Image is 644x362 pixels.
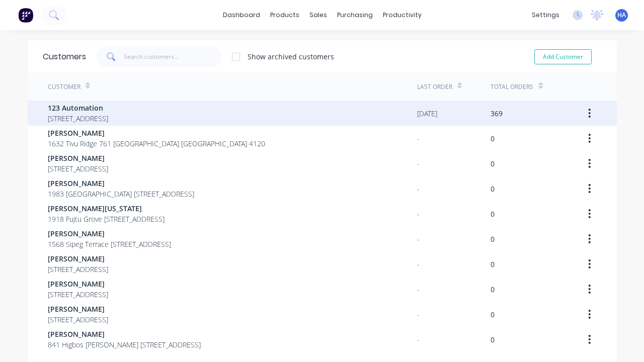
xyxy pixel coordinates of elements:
[491,209,495,219] div: 0
[48,314,108,325] span: [STREET_ADDRESS]
[417,334,420,345] div: -
[534,49,592,64] button: Add Customer
[417,158,420,169] div: -
[417,108,437,119] div: [DATE]
[124,47,222,67] input: Search customers...
[48,138,265,149] span: 1632 Tivu Ridge 761 [GEOGRAPHIC_DATA] [GEOGRAPHIC_DATA] 4120
[48,128,265,138] span: [PERSON_NAME]
[417,234,420,244] div: -
[491,334,495,345] div: 0
[491,234,495,244] div: 0
[248,51,334,62] div: Show archived customers
[48,163,108,174] span: [STREET_ADDRESS]
[617,11,626,20] span: HA
[417,82,452,92] div: Last Order
[48,113,108,124] span: [STREET_ADDRESS]
[491,158,495,169] div: 0
[491,184,495,194] div: 0
[218,8,265,23] a: dashboard
[417,133,420,144] div: -
[491,108,503,119] div: 369
[48,103,108,113] span: 123 Automation
[48,203,165,214] span: [PERSON_NAME][US_STATE]
[491,82,533,92] div: Total Orders
[332,8,378,23] div: purchasing
[48,304,108,314] span: [PERSON_NAME]
[265,8,304,23] div: products
[18,8,33,23] img: Factory
[48,82,80,92] div: Customer
[48,339,201,350] span: 841 Higbos [PERSON_NAME] [STREET_ADDRESS]
[417,284,420,295] div: -
[48,289,108,300] span: [STREET_ADDRESS]
[417,259,420,269] div: -
[491,284,495,295] div: 0
[48,279,108,289] span: [PERSON_NAME]
[417,309,420,320] div: -
[48,214,165,224] span: 1918 Fujtu Grove [STREET_ADDRESS]
[48,253,108,264] span: [PERSON_NAME]
[417,209,420,219] div: -
[43,51,86,63] div: Customers
[491,133,495,144] div: 0
[491,309,495,320] div: 0
[48,153,108,163] span: [PERSON_NAME]
[491,259,495,269] div: 0
[48,189,194,199] span: 1983 [GEOGRAPHIC_DATA] [STREET_ADDRESS]
[48,178,194,189] span: [PERSON_NAME]
[48,329,201,339] span: [PERSON_NAME]
[48,239,171,249] span: 1568 Sipeg Terrace [STREET_ADDRESS]
[304,8,332,23] div: sales
[48,264,108,275] span: [STREET_ADDRESS]
[378,8,427,23] div: productivity
[527,8,565,23] div: settings
[417,184,420,194] div: -
[48,228,171,239] span: [PERSON_NAME]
